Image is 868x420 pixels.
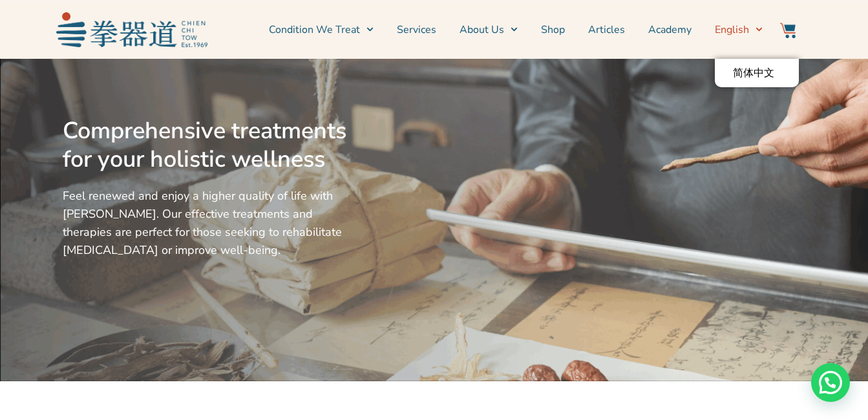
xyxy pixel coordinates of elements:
[269,14,374,46] a: Condition We Treat
[733,67,774,79] span: 简体中文
[715,14,763,46] a: English
[460,14,518,46] a: About Us
[648,14,692,46] a: Academy
[588,14,625,46] a: Articles
[63,187,352,259] p: Feel renewed and enjoy a higher quality of life with [PERSON_NAME]. Our effective treatments and ...
[715,59,799,87] ul: English
[715,59,799,87] a: 简体中文
[780,23,796,38] img: Website Icon-03
[715,22,749,37] span: English
[63,117,352,174] h2: Comprehensive treatments for your holistic wellness
[541,14,565,46] a: Shop
[397,14,436,46] a: Services
[214,14,763,46] nav: Menu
